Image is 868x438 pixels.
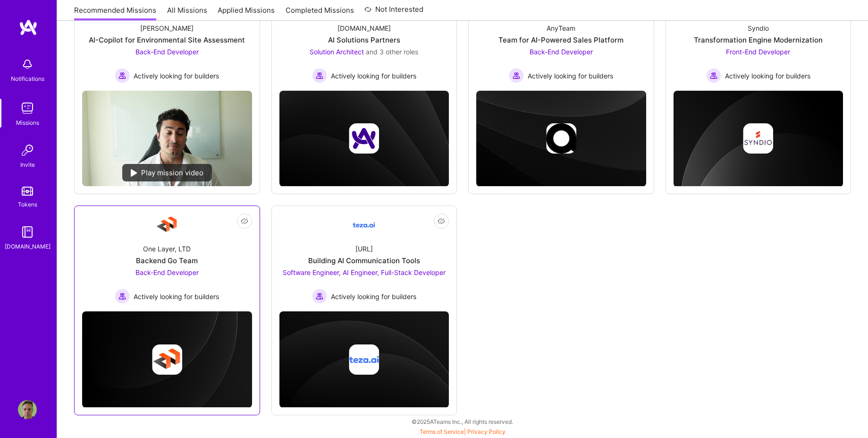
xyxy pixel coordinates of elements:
[349,344,379,375] img: Company logo
[279,311,449,408] img: cover
[528,71,613,81] span: Actively looking for builders
[18,141,37,160] img: Invite
[279,91,449,187] img: cover
[136,256,198,266] div: Backend Go Team
[310,48,364,56] span: Solution Architect
[74,5,156,21] a: Recommended Missions
[82,311,252,408] img: cover
[725,71,810,81] span: Actively looking for builders
[89,35,245,45] div: AI-Copilot for Environmental Site Assessment
[328,35,400,45] div: AI Solutions Partners
[420,428,464,435] a: Terms of Service
[498,35,624,45] div: Team for AI-Powered Sales Platform
[18,99,37,118] img: teamwork
[748,23,769,33] div: Syndio
[115,289,130,304] img: Actively looking for builders
[5,241,51,251] div: [DOMAIN_NAME]
[312,289,327,304] img: Actively looking for builders
[706,68,721,83] img: Actively looking for builders
[131,169,137,177] img: play
[467,428,506,435] a: Privacy Policy
[364,4,423,21] a: Not Interested
[22,187,33,196] img: tokens
[16,400,39,419] a: User Avatar
[331,292,416,301] span: Actively looking for builders
[546,123,576,154] img: Company logo
[20,160,35,170] div: Invite
[331,71,416,81] span: Actively looking for builders
[420,428,506,435] span: |
[218,5,275,21] a: Applied Missions
[11,74,44,84] div: Notifications
[366,48,418,56] span: and 3 other roles
[57,410,868,433] div: © 2025 ATeams Inc., All rights reserved.
[115,68,130,83] img: Actively looking for builders
[438,217,445,225] i: icon EyeClosed
[353,214,375,236] img: Company Logo
[143,244,191,254] div: One Layer, LTD
[167,5,207,21] a: All Missions
[674,91,843,187] img: cover
[349,123,379,154] img: Company logo
[726,48,790,56] span: Front-End Developer
[509,68,524,83] img: Actively looking for builders
[530,48,593,56] span: Back-End Developer
[134,292,219,301] span: Actively looking for builders
[279,214,449,304] a: Company Logo[URL]Building AI Communication ToolsSoftware Engineer, AI Engineer, Full-Stack Develo...
[241,217,248,225] i: icon EyeClosed
[337,23,391,33] div: [DOMAIN_NAME]
[152,344,182,375] img: Company logo
[122,164,212,181] div: Play mission video
[134,71,219,81] span: Actively looking for builders
[694,35,823,45] div: Transformation Engine Modernization
[18,400,37,419] img: User Avatar
[140,23,194,33] div: [PERSON_NAME]
[135,48,199,56] span: Back-End Developer
[19,19,38,36] img: logo
[18,223,37,241] img: guide book
[82,214,252,304] a: Company LogoOne Layer, LTDBackend Go TeamBack-End Developer Actively looking for buildersActively...
[547,23,575,33] div: AnyTeam
[286,5,354,21] a: Completed Missions
[308,256,420,266] div: Building AI Communication Tools
[283,268,446,276] span: Software Engineer, AI Engineer, Full-Stack Developer
[16,118,39,128] div: Missions
[312,68,327,83] img: Actively looking for builders
[18,55,37,74] img: bell
[135,268,199,276] span: Back-End Developer
[18,199,37,209] div: Tokens
[476,91,646,187] img: cover
[156,214,178,236] img: Company Logo
[355,244,373,254] div: [URL]
[743,123,773,154] img: Company logo
[82,91,252,186] img: No Mission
